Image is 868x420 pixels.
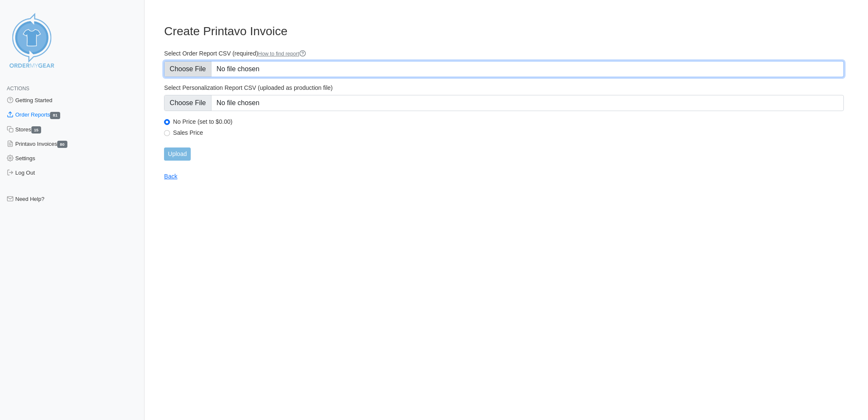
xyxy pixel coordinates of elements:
label: Select Order Report CSV (required) [164,50,844,58]
a: How to find report [258,51,306,57]
span: 15 [31,126,42,134]
input: Upload [164,147,190,161]
span: Actions [7,86,29,92]
a: Back [164,173,177,180]
span: 80 [57,141,67,148]
span: 81 [50,112,60,119]
label: Select Personalization Report CSV (uploaded as production file) [164,84,844,92]
label: Sales Price [173,129,844,136]
label: No Price (set to $0.00) [173,118,844,125]
h3: Create Printavo Invoice [164,24,844,39]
